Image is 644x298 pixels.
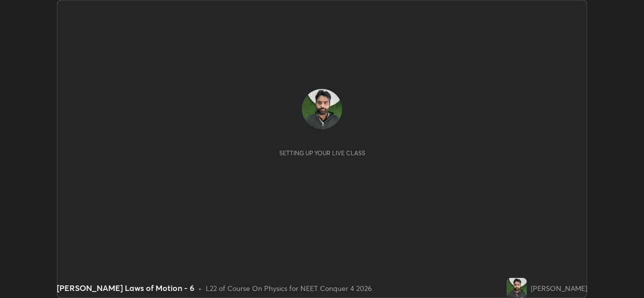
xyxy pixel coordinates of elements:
img: f126b9e1133842c0a7d50631c43ebeec.jpg [302,89,342,129]
div: • [198,283,202,293]
div: [PERSON_NAME] Laws of Motion - 6 [57,282,194,294]
div: [PERSON_NAME] [531,283,587,293]
div: Setting up your live class [279,149,365,157]
div: L22 of Course On Physics for NEET Conquer 4 2026 [206,283,372,293]
img: f126b9e1133842c0a7d50631c43ebeec.jpg [507,278,527,298]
